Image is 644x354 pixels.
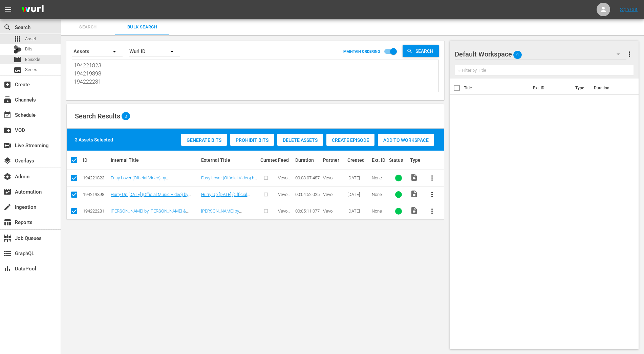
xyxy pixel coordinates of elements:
div: 3 Assets Selected [75,136,113,143]
div: Wurl ID [129,42,180,61]
span: Vevo [323,192,332,197]
span: Search [65,23,111,31]
span: Video [410,206,418,215]
span: Job Queues [3,234,12,242]
button: Prohibit Bits [230,134,274,146]
span: Reports [3,218,12,226]
span: Search [3,23,12,31]
div: [DATE] [347,192,370,197]
a: Easy Lover (Official Video) by [PERSON_NAME] [111,175,169,185]
textarea: 194221823 194219898 194222281 [74,62,438,92]
span: Vevo [323,208,332,214]
span: Bits [25,46,33,52]
span: DataPool [3,265,12,273]
div: Default Workspace [455,45,626,64]
a: [PERSON_NAME] by [PERSON_NAME] & [PERSON_NAME] [201,208,242,224]
span: 3 [122,114,130,118]
span: Series [14,66,22,74]
span: Vevo Partner Catalog [278,175,293,191]
span: Prohibit Bits [230,137,274,143]
p: MAINTAIN ORDERING [343,49,380,54]
span: Asset [25,36,36,42]
button: Search [403,45,439,57]
button: more_vert [424,203,440,219]
div: 00:04:52.025 [295,192,321,197]
div: Duration [295,157,321,163]
button: more_vert [424,186,440,203]
span: Vevo [323,175,332,180]
div: Internal Title [111,157,199,163]
button: Generate Bits [181,134,227,146]
div: Feed [278,157,293,163]
span: Video [410,173,418,181]
button: Add to Workspace [378,134,434,146]
button: more_vert [424,170,440,186]
button: Create Episode [326,134,374,146]
a: [PERSON_NAME] by [PERSON_NAME] & [PERSON_NAME] [111,208,189,219]
div: 194221823 [83,175,109,180]
span: Vevo Partner Catalog [278,208,293,224]
div: Created [347,157,370,163]
div: 194222281 [83,208,109,214]
span: Admin [3,173,12,181]
th: Duration [590,79,630,97]
div: 194219898 [83,192,109,197]
span: Live Streaming [3,141,12,150]
div: [DATE] [347,175,370,180]
span: more_vert [428,191,436,199]
span: GraphQL [3,249,12,258]
th: Ext. ID [529,79,571,97]
span: VOD [3,126,12,134]
span: Delete Assets [277,137,323,143]
div: None [372,175,387,180]
span: Overlays [3,157,12,165]
span: Episode [14,56,22,64]
span: Search Results [75,112,120,120]
th: Type [571,79,590,97]
span: Episode [25,56,40,63]
span: Search [413,45,439,57]
span: Vevo Partner Catalog [278,192,293,207]
span: Create Episode [326,137,374,143]
div: 00:03:07.487 [295,175,321,180]
th: Title [464,79,529,97]
span: more_vert [625,50,634,58]
span: Automation [3,188,12,196]
div: Bits [14,45,22,53]
span: more_vert [428,174,436,182]
div: External Title [201,157,258,163]
span: Asset [14,35,22,43]
span: Ingestion [3,203,12,211]
span: Schedule [3,111,12,119]
span: menu [4,5,12,14]
div: Partner [323,157,345,163]
button: Delete Assets [277,134,323,146]
div: Ext. ID [372,157,387,163]
button: more_vert [625,46,634,62]
span: Create [3,81,12,89]
a: Sign Out [620,7,638,12]
div: None [372,192,387,197]
div: 00:05:11.077 [295,208,321,214]
a: Hurry Up [DATE] (Official Music Video) by [PERSON_NAME] [111,192,191,202]
span: Video [410,190,418,198]
span: Series [25,66,37,73]
a: Easy Lover (Official Video) by [PERSON_NAME] [201,175,257,185]
a: Hurry Up [DATE] (Official Music Video) by [PERSON_NAME] [201,192,250,207]
span: Add to Workspace [378,137,434,143]
div: Assets [72,42,123,61]
span: more_vert [428,207,436,215]
div: ID [83,157,109,163]
div: Curated [260,157,276,163]
div: None [372,208,387,214]
div: [DATE] [347,208,370,214]
span: Generate Bits [181,137,227,143]
div: Status [389,157,408,163]
span: Channels [3,96,12,104]
span: Bulk Search [119,23,165,31]
span: 0 [513,48,522,62]
div: Type [410,157,422,163]
img: ans4CAIJ8jUAAAAAAAAAAAAAAAAAAAAAAAAgQb4GAAAAAAAAAAAAAAAAAAAAAAAAJMjXAAAAAAAAAAAAAAAAAAAAAAAAgAT5G... [16,2,49,18]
